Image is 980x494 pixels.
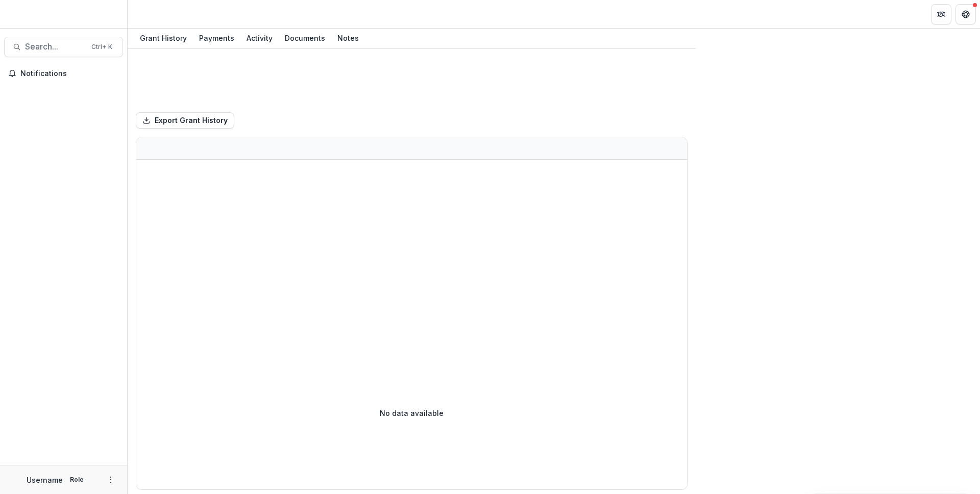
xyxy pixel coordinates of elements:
button: Get Help [955,4,976,24]
a: Grant History [136,29,191,48]
div: Grant History [136,31,191,45]
button: More [105,474,117,486]
button: Export Grant History [136,112,234,129]
div: Activity [242,31,277,45]
p: No data available [380,408,444,418]
button: Search... [4,37,123,57]
div: Documents [281,31,329,45]
a: Payments [195,29,238,48]
a: Notes [333,29,363,48]
button: Notifications [4,65,123,82]
div: Payments [195,31,238,45]
p: Username [27,475,63,485]
span: Notifications [20,69,119,78]
a: Documents [281,29,329,48]
div: Notes [333,31,363,45]
span: Search... [25,42,85,52]
div: Ctrl + K [89,41,114,53]
a: Activity [242,29,277,48]
button: Partners [931,4,951,24]
p: Role [67,475,87,484]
